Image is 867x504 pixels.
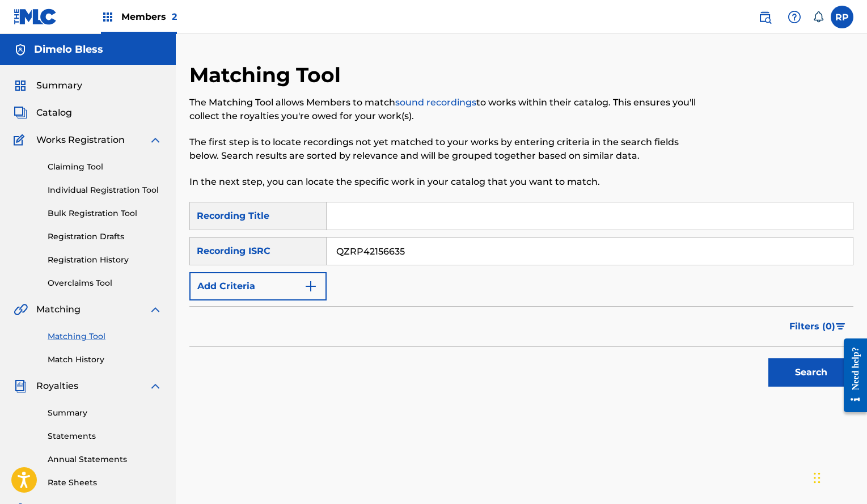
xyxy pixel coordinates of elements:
a: Registration History [48,254,162,266]
a: Match History [48,354,162,366]
a: Matching Tool [48,331,162,342]
img: MLC Logo [14,9,57,25]
iframe: Resource Center [835,330,867,421]
a: Public Search [754,6,776,28]
img: search [758,10,772,24]
div: Help [783,6,806,28]
a: Claiming Tool [48,161,162,173]
a: Summary [48,407,162,419]
a: Bulk Registration Tool [48,207,162,219]
img: Top Rightsholders [101,10,115,24]
img: Royalties [14,379,27,393]
iframe: Chat Widget [810,450,867,504]
div: User Menu [831,6,853,28]
span: Catalog [36,106,72,120]
span: Works Registration [36,133,125,147]
span: Summary [36,79,82,92]
p: The Matching Tool allows Members to match to works within their catalog. This ensures you'll coll... [189,96,701,123]
div: Notifications [813,11,824,23]
button: Search [768,358,853,387]
img: help [788,10,801,24]
div: Drag [814,461,821,495]
a: Overclaims Tool [48,277,162,289]
img: Accounts [14,43,27,57]
p: The first step is to locate recordings not yet matched to your works by entering criteria in the ... [189,135,701,163]
a: SummarySummary [14,79,82,92]
img: Catalog [14,106,27,120]
p: In the next step, you can locate the specific work in your catalog that you want to match. [189,175,701,189]
span: Matching [36,303,81,316]
span: 2 [172,11,177,22]
a: Annual Statements [48,454,162,465]
img: expand [149,133,162,147]
a: sound recordings [395,97,476,108]
img: Matching [14,303,28,316]
img: Works Registration [14,133,28,147]
img: 9d2ae6d4665cec9f34b9.svg [304,279,318,293]
img: Summary [14,79,27,92]
img: expand [149,303,162,316]
a: Rate Sheets [48,477,162,489]
form: Search Form [189,202,853,392]
a: Individual Registration Tool [48,184,162,196]
button: Filters (0) [783,312,853,341]
h5: Dimelo Bless [34,43,103,56]
img: expand [149,379,162,393]
a: CatalogCatalog [14,106,72,120]
a: Registration Drafts [48,231,162,243]
span: Royalties [36,379,78,393]
h2: Matching Tool [189,62,346,88]
span: Filters ( 0 ) [789,320,835,333]
img: filter [836,323,845,330]
button: Add Criteria [189,272,327,300]
span: Members [121,10,177,23]
a: Statements [48,430,162,442]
